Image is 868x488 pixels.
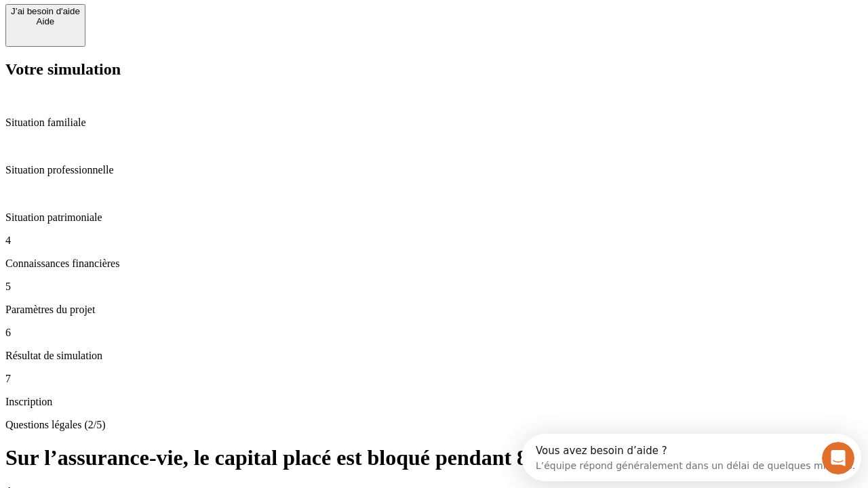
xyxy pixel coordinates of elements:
p: 6 [5,327,863,339]
p: 5 [5,281,863,293]
div: J’ai besoin d'aide [11,6,80,16]
p: Inscription [5,396,863,408]
div: L’équipe répond généralement dans un délai de quelques minutes. [14,22,334,37]
p: Paramètres du projet [5,304,863,316]
div: Aide [11,16,80,26]
h1: Sur l’assurance-vie, le capital placé est bloqué pendant 8 ans ? [5,445,863,470]
p: Situation familiale [5,117,863,129]
iframe: Intercom live chat [822,442,854,474]
p: 4 [5,235,863,247]
p: Situation professionnelle [5,164,863,176]
h2: Votre simulation [5,60,863,79]
p: Connaissances financières [5,258,863,270]
button: J’ai besoin d'aideAide [5,4,85,47]
p: Résultat de simulation [5,350,863,362]
iframe: Intercom live chat discovery launcher [521,434,861,481]
p: Questions légales (2/5) [5,419,863,431]
p: Situation patrimoniale [5,211,863,224]
div: Ouvrir le Messenger Intercom [5,5,374,43]
p: 7 [5,373,863,385]
div: Vous avez besoin d’aide ? [14,12,334,22]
